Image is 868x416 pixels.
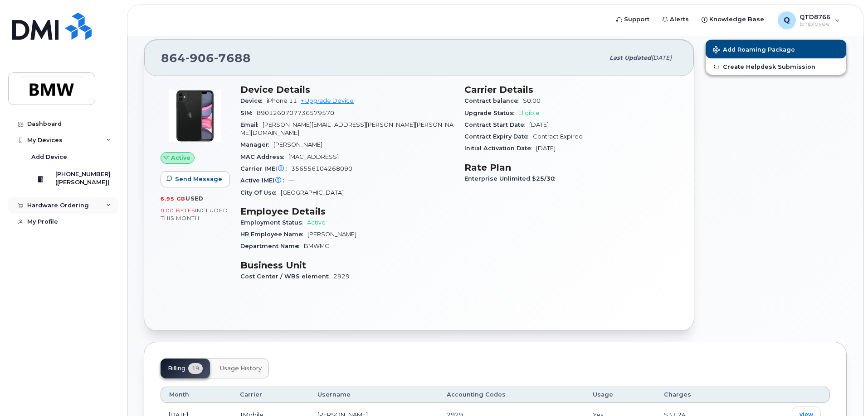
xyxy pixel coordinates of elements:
[439,387,585,403] th: Accounting Codes
[240,206,454,217] h3: Employee Details
[829,377,861,409] iframe: Messenger Launcher
[175,175,222,183] span: Send Message
[240,243,304,249] span: Department Name
[281,189,344,196] span: [GEOGRAPHIC_DATA]
[656,10,695,29] a: Alerts
[240,121,454,136] span: [PERSON_NAME][EMAIL_ADDRESS][PERSON_NAME][PERSON_NAME][DOMAIN_NAME]
[301,97,354,104] a: + Upgrade Device
[784,15,790,26] span: Q
[585,387,656,403] th: Usage
[695,10,770,29] a: Knowledge Base
[656,387,740,403] th: Charges
[240,189,281,196] span: City Of Use
[240,273,333,280] span: Cost Center / WBS element
[232,387,309,403] th: Carrier
[464,97,523,104] span: Contract balance
[533,133,583,140] span: Contract Expired
[240,141,273,148] span: Manager
[291,165,352,172] span: 356556104268090
[536,145,556,152] span: [DATE]
[771,11,846,29] div: QTD8766
[267,97,297,104] span: iPhone 11
[161,51,251,65] span: 864
[240,260,454,271] h3: Business Unit
[464,133,533,140] span: Contract Expiry Date
[168,89,222,143] img: iPhone_11.jpg
[610,10,656,29] a: Support
[214,51,251,65] span: 7688
[273,141,322,148] span: [PERSON_NAME]
[518,110,540,116] span: Eligible
[185,51,214,65] span: 906
[307,231,356,238] span: [PERSON_NAME]
[464,175,560,182] span: Enterprise Unlimited $25/30
[464,110,518,116] span: Upgrade Status
[240,97,267,104] span: Device
[185,195,204,202] span: used
[240,121,263,128] span: Email
[309,387,439,403] th: Username
[171,153,190,162] span: Active
[523,97,541,104] span: $0.00
[240,110,257,116] span: SIM
[800,20,830,28] span: Employee
[161,207,195,214] span: 0.00 Bytes
[240,231,307,238] span: HR Employee Name
[161,196,185,202] span: 6.95 GB
[706,58,846,75] a: Create Helpdesk Submission
[161,171,230,187] button: Send Message
[624,15,649,24] span: Support
[800,13,830,20] span: QTD8766
[464,84,678,95] h3: Carrier Details
[651,54,672,61] span: [DATE]
[333,273,350,280] span: 2929
[220,365,262,372] span: Usage History
[240,219,307,226] span: Employment Status
[304,243,329,249] span: BMWMC
[240,153,288,160] span: MAC Address
[240,165,291,172] span: Carrier IMEI
[464,121,529,128] span: Contract Start Date
[307,219,326,226] span: Active
[288,153,339,160] span: [MAC_ADDRESS]
[240,177,288,184] span: Active IMEI
[464,162,678,173] h3: Rate Plan
[706,40,846,58] button: Add Roaming Package
[610,54,651,61] span: Last updated
[257,110,334,116] span: 8901260707736579570
[713,46,795,55] span: Add Roaming Package
[709,15,764,24] span: Knowledge Base
[161,387,232,403] th: Month
[529,121,549,128] span: [DATE]
[464,145,536,152] span: Initial Activation Date
[288,177,294,184] span: —
[670,15,689,24] span: Alerts
[240,84,454,95] h3: Device Details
